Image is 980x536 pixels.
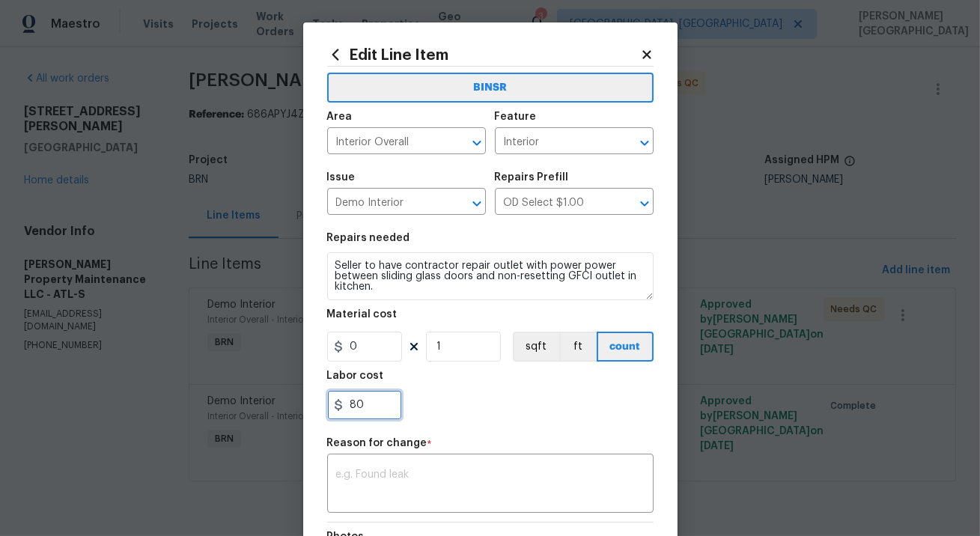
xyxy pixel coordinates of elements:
[327,438,427,448] h5: Reason for change
[597,332,654,362] button: count
[327,233,410,243] h5: Repairs needed
[495,112,537,122] h5: Feature
[559,332,597,362] button: ft
[634,133,655,153] button: Open
[466,193,487,214] button: Open
[466,133,487,153] button: Open
[634,193,655,214] button: Open
[327,46,640,63] h2: Edit Line Item
[513,332,559,362] button: sqft
[327,73,654,103] button: BINSR
[327,112,353,122] h5: Area
[327,252,654,300] textarea: Seller to have contractor repair outlet with power power between sliding glass doors and non-rese...
[327,371,384,381] h5: Labor cost
[495,172,569,183] h5: Repairs Prefill
[327,309,398,320] h5: Material cost
[327,172,356,183] h5: Issue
